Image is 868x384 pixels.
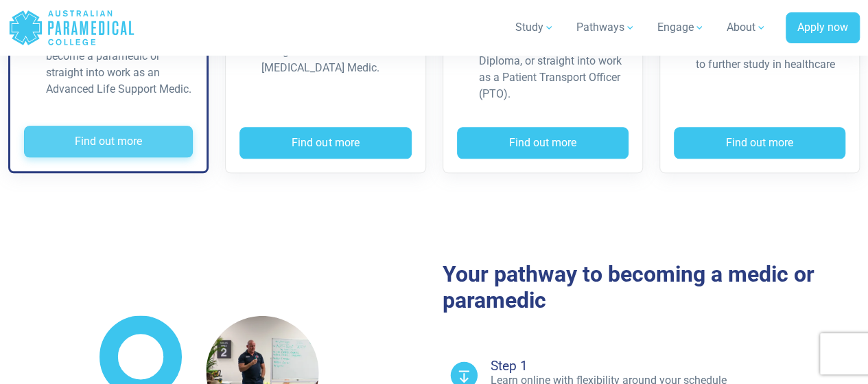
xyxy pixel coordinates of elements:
a: Australian Paramedical College [8,5,135,50]
h4: Step 1 [491,359,860,372]
a: Apply now [786,12,860,44]
button: Find out more [239,127,411,159]
a: Pathways [568,8,644,47]
button: Find out more [457,127,629,159]
h2: Your pathway to becoming a medic or paramedic [443,261,860,314]
a: Study [507,8,563,47]
li: Pathway to university to become a paramedic or straight into work as an Advanced Life Support Medic. [24,32,193,98]
a: Engage [649,8,713,47]
button: Find out more [24,126,193,157]
button: Find out more [674,127,845,159]
li: Pathway to the Certificate IV or Diploma, or straight into work as a Patient Transport Officer (P... [457,36,629,102]
a: About [718,8,775,47]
